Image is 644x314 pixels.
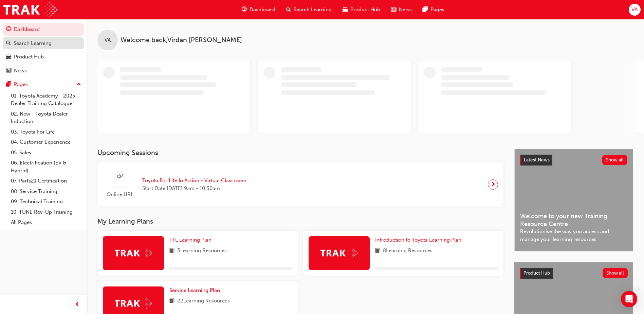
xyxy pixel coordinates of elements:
div: Open Intercom Messenger [621,291,637,307]
span: News [399,6,412,14]
div: News [14,67,27,75]
span: guage-icon [242,5,247,14]
a: 08. Service Training [8,186,84,197]
a: 01. Toyota Academy - 2025 Dealer Training Catalogue [8,91,84,109]
a: 03. Toyota For Life [8,127,84,137]
button: Pages [3,78,84,91]
a: pages-iconPages [417,3,450,17]
a: 10. TUNE Rev-Up Training [8,207,84,217]
span: Dashboard [250,6,275,14]
span: Product Hub [523,270,550,276]
a: 05. Sales [8,147,84,158]
span: VA [631,6,638,14]
span: car-icon [6,54,11,60]
h3: Upcoming Sessions [97,149,503,157]
span: TFL Learning Plan [169,237,211,243]
span: Toyota For Life In Action - Virtual Classroom [142,177,246,185]
a: Online URLToyota For Life In Action - Virtual ClassroomStart Date:[DATE] 9am - 10:30am [103,168,498,201]
a: news-iconNews [386,3,417,17]
span: car-icon [343,5,348,14]
img: Trak [320,248,358,258]
a: All Pages [8,217,84,228]
a: 02. New - Toyota Dealer Induction [8,109,84,127]
img: Trak [115,298,152,309]
a: 04. Customer Experience [8,137,84,147]
span: search-icon [286,5,291,14]
a: 06. Electrification (EV & Hybrid) [8,158,84,176]
span: guage-icon [6,27,11,33]
span: Introduction to Toyota Learning Plan [375,237,461,243]
span: Welcome to your new Training Resource Centre [520,212,627,228]
span: up-icon [76,80,81,89]
span: 3 Learning Resources [177,247,227,255]
button: DashboardSearch LearningProduct HubNews [3,22,84,78]
span: Product Hub [350,6,380,14]
span: Revolutionise the way you access and manage your learning resources. [520,228,627,243]
span: Welcome back , Virdan [PERSON_NAME] [121,36,242,44]
h3: My Learning Plans [97,217,503,225]
a: Product Hub [3,51,84,63]
span: news-icon [391,5,396,14]
span: book-icon [169,247,174,255]
a: guage-iconDashboard [236,3,281,17]
span: Pages [430,6,444,14]
span: sessionType_ONLINE_URL-icon [117,172,123,181]
span: VA [105,36,111,44]
button: Show all [602,155,628,165]
span: next-icon [491,180,496,189]
a: TFL Learning Plan [169,236,214,244]
a: Latest NewsShow allWelcome to your new Training Resource CentreRevolutionise the way you access a... [514,149,633,251]
button: Show all [603,268,628,278]
span: Start Date: [DATE] 9am - 10:30am [142,185,246,192]
span: Search Learning [294,6,332,14]
div: Search Learning [14,39,52,47]
a: Dashboard [3,23,84,36]
span: book-icon [375,247,380,255]
a: Introduction to Toyota Learning Plan [375,236,464,244]
span: 22 Learning Resources [177,297,230,306]
img: Trak [115,248,152,258]
span: Online URL [103,191,137,198]
span: 8 Learning Resources [383,247,433,255]
a: Product HubShow all [520,268,628,279]
div: Product Hub [14,53,44,61]
a: 09. Technical Training [8,196,84,207]
span: pages-icon [6,82,11,88]
img: Trak [3,2,57,17]
a: Latest NewsShow all [520,155,627,165]
span: news-icon [6,68,11,74]
a: 07. Parts21 Certification [8,176,84,186]
span: prev-icon [75,300,80,309]
span: search-icon [6,40,11,47]
span: book-icon [169,297,174,306]
span: pages-icon [423,5,428,14]
a: car-iconProduct Hub [337,3,386,17]
a: News [3,65,84,77]
span: Service Learning Plan [169,287,220,293]
span: Latest News [524,157,550,163]
a: Search Learning [3,37,84,50]
a: Service Learning Plan [169,286,223,294]
button: VA [629,4,641,16]
div: Pages [14,81,28,88]
a: search-iconSearch Learning [281,3,337,17]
